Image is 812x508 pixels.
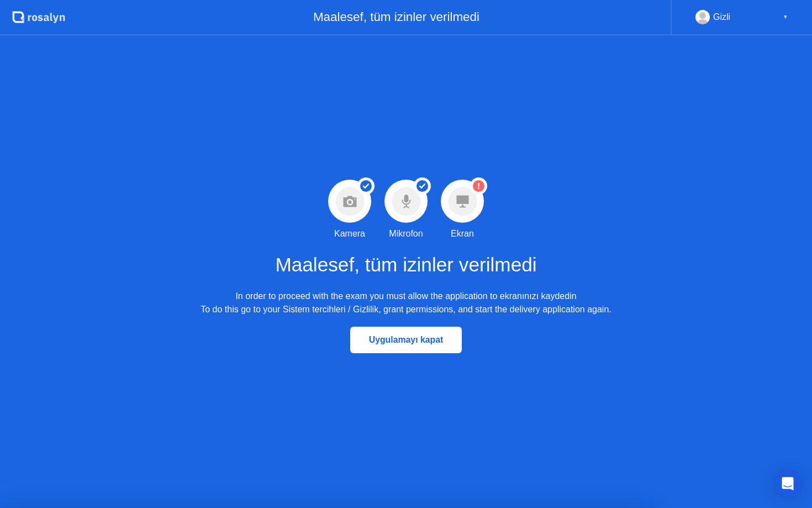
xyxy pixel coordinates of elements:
h1: Maalesef, tüm izinler verilmedi [275,250,536,280]
div: Uygulamayı kapat [354,335,459,345]
div: Ekran [451,227,474,240]
div: Kamera [334,227,365,240]
div: Open Intercom Messenger [774,470,801,497]
div: Mikrofon [389,227,423,240]
div: In order to proceed with the exam you must allow the application to ekranınızı kaydedin To do thi... [201,290,611,316]
div: ▼ [783,10,788,24]
div: Gizli [713,10,730,24]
